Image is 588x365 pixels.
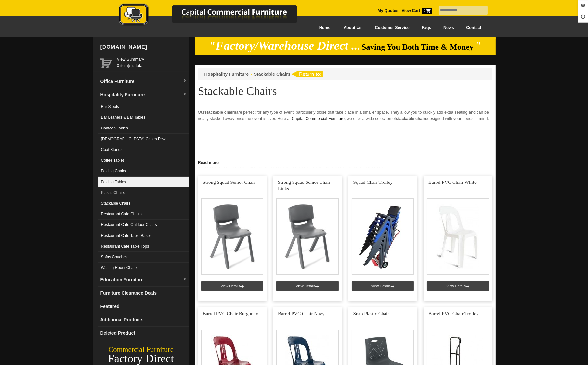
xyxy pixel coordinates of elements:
a: Faqs [416,20,438,35]
a: Click to read more [195,158,496,166]
span: 0 item(s), Total: [117,56,187,68]
a: Capital Commercial Furniture [292,116,345,121]
a: Restaurant Cafe Table Tops [98,241,189,252]
a: Education Furnituredropdown [98,273,189,287]
a: Coat Stands [98,144,189,155]
a: Coffee Tables [98,155,189,166]
a: Capital Commercial Furniture Logo [101,3,328,29]
strong: stackable chairs [396,116,427,121]
a: Stackable Chairs [98,198,189,209]
img: dropdown [183,92,187,96]
a: Restaurant Cafe Chairs [98,209,189,220]
h1: Stackable Chairs [198,85,492,97]
a: Folding Tables [98,177,189,187]
a: Contact [460,20,487,35]
em: "Factory/Warehouse Direct ... [209,39,360,52]
a: About Us [336,20,368,35]
a: My Quotes [378,8,399,13]
a: Plastic Chairs [98,187,189,198]
a: Bar Leaners & Bar Tables [98,112,189,123]
div: Commercial Furniture [93,345,189,354]
img: dropdown [183,79,187,83]
li: › [250,71,252,77]
img: dropdown [183,277,187,281]
a: Restaurant Cafe Outdoor Chairs [98,220,189,230]
img: return to [291,71,323,77]
a: [DEMOGRAPHIC_DATA] Chairs Pews [98,134,189,144]
strong: View Cart [402,8,432,13]
strong: stackable chairs [204,110,236,115]
a: View Cart0 [400,8,432,13]
a: Hospitality Furniture [204,72,249,77]
a: Additional Products [98,313,189,327]
a: Office Furnituredropdown [98,75,189,88]
a: Sofas Couches [98,252,189,263]
a: Canteen Tables [98,123,189,134]
a: Customer Service [368,20,415,35]
img: Capital Commercial Furniture Logo [101,3,328,27]
a: Restaurant Cafe Table Bases [98,230,189,241]
a: Stackable Chairs [254,72,291,77]
a: Waiting Room Chairs [98,263,189,273]
a: Deleted Product [98,327,189,340]
a: Folding Chairs [98,166,189,177]
div: Factory Direct [93,354,189,363]
div: [DOMAIN_NAME] [98,37,189,57]
a: Bar Stools [98,101,189,112]
a: News [437,20,460,35]
a: Furniture Clearance Deals [98,287,189,300]
a: Hospitality Furnituredropdown [98,88,189,101]
span: 0 [422,8,432,14]
span: Saving You Both Time & Money [361,43,474,51]
a: Featured [98,300,189,313]
p: Our are perfect for any type of event, particularly those that take place in a smaller space. The... [198,109,492,122]
a: View Summary [117,56,187,62]
em: " [475,39,481,52]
